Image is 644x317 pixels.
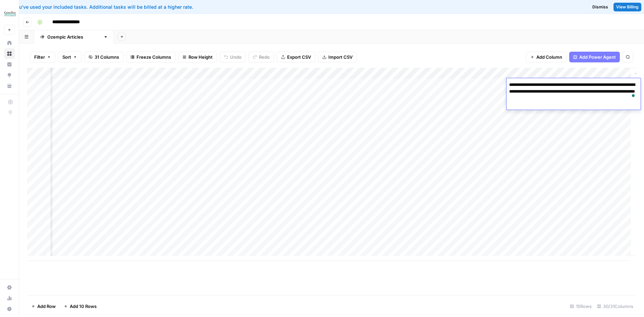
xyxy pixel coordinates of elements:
[592,4,608,10] span: Dismiss
[613,3,641,11] a: View Billing
[4,8,16,20] img: BCI Logo
[4,70,15,81] a: Opportunities
[4,282,15,293] a: Settings
[4,48,15,59] a: Browse
[4,304,15,314] button: Help + Support
[4,59,15,70] a: Insights
[4,38,15,48] a: Home
[536,54,562,60] span: Add Column
[70,303,97,310] span: Add 10 Rows
[4,81,15,91] a: Your Data
[230,54,241,60] span: Undo
[594,301,636,312] div: 30/31 Columns
[526,52,567,62] button: Add Column
[287,54,311,60] span: Export CSV
[328,54,353,60] span: Import CSV
[569,52,620,62] button: Add Power Agent
[34,30,114,44] a: [MEDICAL_DATA] Articles
[62,54,71,60] span: Sort
[590,3,611,11] button: Dismiss
[616,4,639,10] span: View Billing
[58,52,82,62] button: Sort
[189,54,213,60] span: Row Height
[30,52,55,62] button: Filter
[259,54,270,60] span: Redo
[249,52,274,62] button: Redo
[34,54,45,60] span: Filter
[567,301,594,312] div: 15 Rows
[137,54,171,60] span: Freeze Columns
[506,80,641,103] textarea: To enrich screen reader interactions, please activate Accessibility in Grammarly extension settings
[126,52,175,62] button: Freeze Columns
[47,34,101,40] div: [MEDICAL_DATA] Articles
[84,52,123,62] button: 31 Columns
[95,54,119,60] span: 31 Columns
[277,52,315,62] button: Export CSV
[27,301,60,312] button: Add Row
[37,303,56,310] span: Add Row
[4,293,15,304] a: Usage
[220,52,246,62] button: Undo
[5,4,390,10] div: You've used your included tasks. Additional tasks will be billed at a higher rate.
[318,52,357,62] button: Import CSV
[60,301,101,312] button: Add 10 Rows
[4,5,15,22] button: Workspace: BCI
[579,54,616,60] span: Add Power Agent
[178,52,217,62] button: Row Height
